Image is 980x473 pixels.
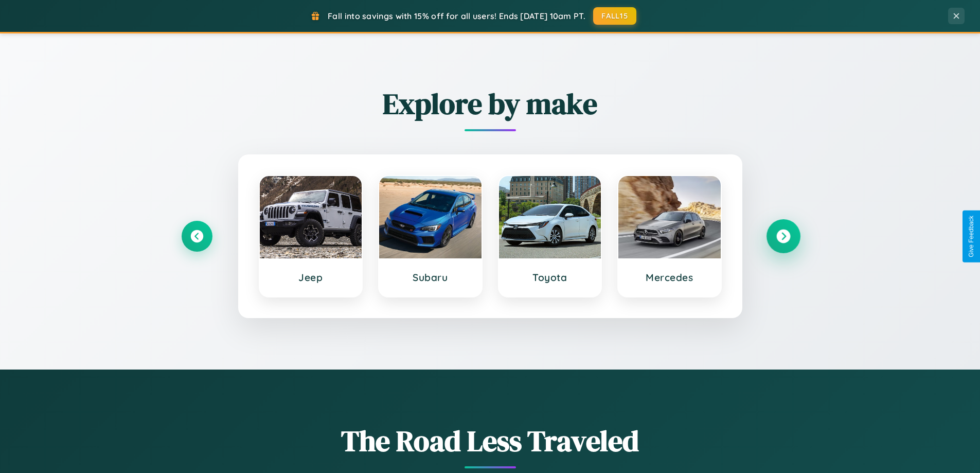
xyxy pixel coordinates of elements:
[968,216,975,257] div: Give Feedback
[182,84,799,124] h2: Explore by make
[629,271,710,284] h3: Mercedes
[182,421,799,461] h1: The Road Less Traveled
[328,11,585,21] span: Fall into savings with 15% off for all users! Ends [DATE] 10am PT.
[389,271,471,284] h3: Subaru
[270,271,352,284] h3: Jeep
[509,271,591,284] h3: Toyota
[593,7,636,25] button: FALL15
